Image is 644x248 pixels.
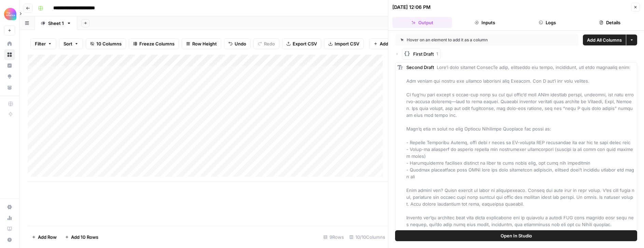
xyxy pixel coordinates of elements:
button: 10 Columns [86,38,126,49]
span: Freeze Columns [139,40,174,47]
div: 9 Rows [321,232,347,243]
button: Add Column [369,38,410,49]
button: Add All Columns [583,35,626,45]
button: Row Height [182,38,221,49]
div: [DATE] 12:06 PM [392,4,431,11]
span: Filter [35,40,46,47]
a: Settings [4,202,15,212]
span: Redo [264,40,275,47]
button: Freeze Columns [129,38,179,49]
a: Browse [4,49,15,60]
span: Sort [64,40,72,47]
div: Hover on an element to add it as a column [401,37,531,43]
a: Opportunities [4,71,15,82]
div: 10/10 Columns [347,232,388,243]
span: First Draft [413,51,434,57]
button: Output [392,17,452,28]
span: Undo [235,40,246,47]
button: First Draft1 [402,49,440,59]
span: 10 Columns [96,40,122,47]
span: Add 10 Rows [71,234,98,240]
a: Insights [4,60,15,71]
button: Add 10 Rows [61,232,102,243]
span: Export CSV [293,40,317,47]
button: Workspace: Alliance [4,5,15,23]
a: Sheet 1 [35,16,77,30]
button: Filter [30,38,56,49]
button: Sort [59,38,83,49]
button: Logs [518,17,577,28]
span: Add Column [380,40,406,47]
span: Open In Studio [501,232,532,239]
span: Add All Columns [587,37,622,43]
span: Row Height [192,40,217,47]
a: Your Data [4,82,15,93]
a: Home [4,38,15,49]
a: Usage [4,212,15,223]
a: Learning Hub [4,223,15,234]
button: Add Row [28,232,61,243]
button: Import CSV [324,38,364,49]
button: Undo [224,38,251,49]
span: Second Draft [406,65,434,70]
div: Sheet 1 [48,20,64,27]
button: Open In Studio [395,230,637,241]
span: Add Row [38,234,57,240]
span: 1 [436,51,438,57]
button: Export CSV [282,38,321,49]
span: Import CSV [335,40,359,47]
button: Details [580,17,640,28]
img: Alliance Logo [4,8,16,20]
button: Inputs [455,17,515,28]
button: Redo [253,38,279,49]
button: Help + Support [4,234,15,245]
